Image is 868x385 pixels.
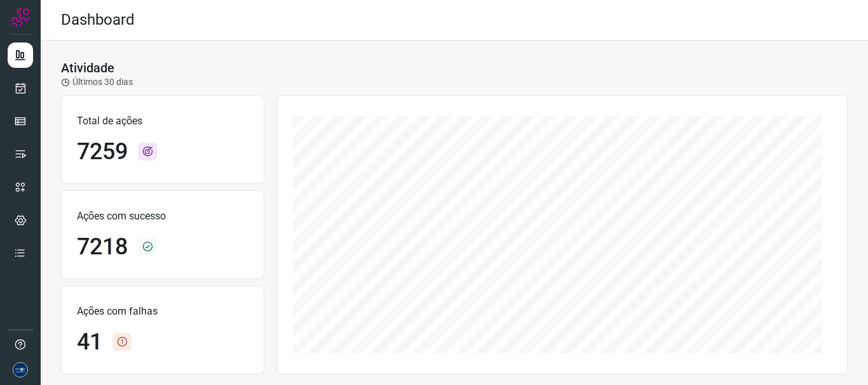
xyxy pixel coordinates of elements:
img: d06bdf07e729e349525d8f0de7f5f473.png [13,362,28,377]
p: Total de ações [77,114,248,129]
h3: Atividade [61,60,114,75]
p: Ações com falhas [77,304,248,319]
p: Últimos 30 dias [61,75,133,89]
img: Logo [11,8,30,27]
h1: 7218 [77,233,128,261]
h1: 7259 [77,138,128,166]
p: Ações com sucesso [77,209,248,224]
h2: Dashboard [61,11,135,29]
h1: 41 [77,329,102,356]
